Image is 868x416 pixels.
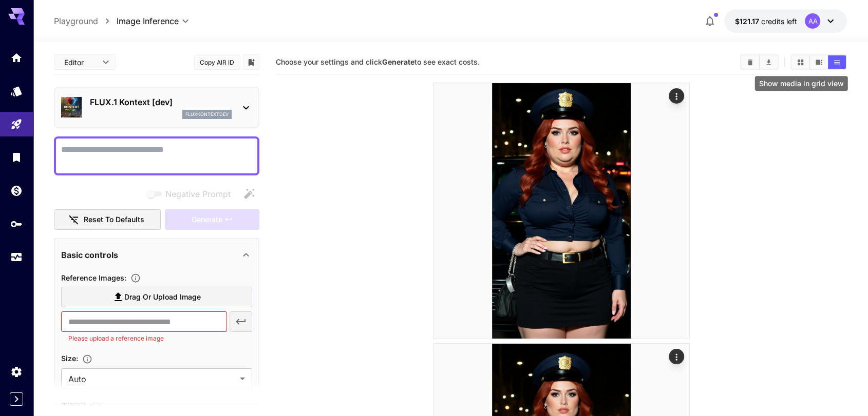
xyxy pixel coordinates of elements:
img: 2Q== [433,83,689,339]
button: Show media in list view [828,55,846,69]
button: Show media in video view [810,55,828,69]
button: Clear All [741,55,759,69]
p: Please upload a reference image [68,333,220,344]
span: Choose your settings and click to see exact costs. [276,57,480,66]
span: credits left [761,17,797,26]
button: Copy AIR ID [194,55,240,70]
button: Download All [760,55,778,69]
button: Adjust the dimensions of the generated image by specifying its width and height in pixels, or sel... [78,354,97,364]
span: Size : [61,354,78,363]
span: $121.17 [734,17,761,26]
div: API Keys [10,217,23,230]
div: Home [10,51,23,64]
div: Show media in grid view [755,76,848,91]
span: Reference Images : [61,273,126,282]
span: Drag or upload image [124,291,201,304]
div: Actions [669,88,684,104]
button: Show media in grid view [791,55,809,69]
button: $121.1712AA [724,9,847,33]
button: Reset to defaults [54,209,161,230]
span: Negative prompts are not compatible with the selected model. [145,187,239,200]
div: Wallet [10,184,23,197]
div: FLUX.1 Kontext [dev]fluxkontextdev [61,92,252,123]
span: Editor [64,57,96,68]
span: Image Inference [117,15,179,27]
div: Settings [10,365,23,378]
div: Clear AllDownload All [740,54,779,70]
div: AA [805,13,820,29]
span: Auto [68,373,236,385]
div: Models [10,85,23,97]
p: fluxkontextdev [185,111,229,118]
div: Basic controls [61,243,252,267]
span: Negative Prompt [165,188,231,200]
p: FLUX.1 Kontext [dev] [90,96,232,108]
p: Basic controls [61,249,118,261]
label: Drag or upload image [61,287,252,308]
div: Please upload a reference image [165,209,259,230]
div: $121.1712 [734,16,797,27]
div: Show media in grid viewShow media in video viewShow media in list view [790,54,847,70]
button: Expand sidebar [10,392,23,406]
a: Playground [54,15,98,27]
button: Upload a reference image to guide the result. This is needed for Image-to-Image or Inpainting. Su... [126,273,145,283]
div: Library [10,151,23,164]
nav: breadcrumb [54,15,117,27]
div: Usage [10,251,23,264]
div: Playground [10,118,23,131]
b: Generate [382,57,414,66]
button: Add to library [247,56,256,68]
div: Actions [669,349,684,364]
